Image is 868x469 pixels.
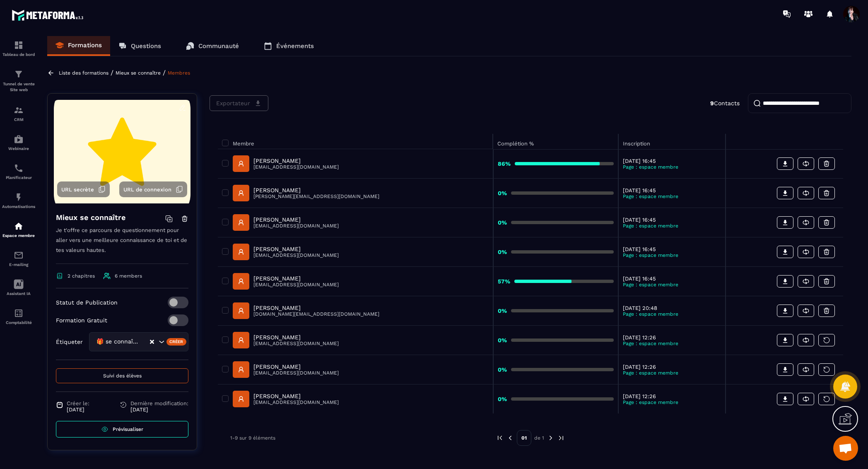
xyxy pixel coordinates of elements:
[2,320,35,325] p: Comptabilité
[68,41,102,49] p: Formations
[56,338,83,345] p: Étiqueter
[14,134,24,144] img: automations
[2,34,35,63] a: formationformationTableau de bord
[14,308,24,318] img: accountant
[67,406,89,413] p: [DATE]
[276,42,314,50] p: Événements
[623,223,721,229] p: Page : espace membre
[253,164,339,170] p: [EMAIL_ADDRESS][DOMAIN_NAME]
[233,155,339,172] a: [PERSON_NAME][EMAIL_ADDRESS][DOMAIN_NAME]
[89,332,188,351] div: Search for option
[623,393,721,399] p: [DATE] 12:26
[166,338,187,346] div: Créer
[557,434,565,442] img: next
[623,364,721,370] p: [DATE] 12:26
[253,334,339,341] p: [PERSON_NAME]
[233,361,339,378] a: [PERSON_NAME][EMAIL_ADDRESS][DOMAIN_NAME]
[113,426,143,432] span: Prévisualiser
[623,311,721,317] p: Page : espace membre
[2,52,35,57] p: Tableau de bord
[233,332,339,348] a: [PERSON_NAME][EMAIL_ADDRESS][DOMAIN_NAME]
[253,223,339,229] p: [EMAIL_ADDRESS][DOMAIN_NAME]
[498,337,507,343] strong: 0%
[623,252,721,258] p: Page : espace membre
[2,291,35,296] p: Assistant IA
[178,36,247,56] a: Communauté
[493,134,618,149] th: Complétion %
[110,36,169,56] a: Questions
[61,186,94,193] span: URL secrète
[14,192,24,202] img: automations
[115,273,142,279] span: 6 members
[54,100,190,203] img: background
[256,36,322,56] a: Événements
[2,99,35,128] a: formationformationCRM
[14,105,24,115] img: formation
[56,225,188,264] p: Je t'offre ce parcours de questionnement pour aller vers une meilleure connaissance de toi et de ...
[2,273,35,302] a: Assistant IA
[623,341,721,346] p: Page : espace membre
[623,276,721,282] p: [DATE] 16:45
[623,158,721,164] p: [DATE] 16:45
[496,434,504,442] img: prev
[2,146,35,151] p: Webinaire
[2,175,35,180] p: Planificateur
[111,69,113,77] span: /
[623,193,721,199] p: Page : espace membre
[2,157,35,186] a: schedulerschedulerPlanificateur
[2,204,35,209] p: Automatisations
[253,399,339,405] p: [EMAIL_ADDRESS][DOMAIN_NAME]
[67,400,89,406] span: Créer le:
[2,117,35,122] p: CRM
[2,128,35,157] a: automationsautomationsWebinaire
[498,249,507,255] strong: 0%
[56,368,188,383] button: Suivi des élèves
[506,434,514,442] img: prev
[2,81,35,93] p: Tunnel de vente Site web
[198,42,239,50] p: Communauté
[123,186,171,193] span: URL de connexion
[253,246,339,252] p: [PERSON_NAME]
[57,181,110,197] button: URL secrète
[131,42,161,50] p: Questions
[103,373,142,379] span: Suivi des élèves
[14,69,24,79] img: formation
[623,305,721,311] p: [DATE] 20:48
[253,187,379,193] p: [PERSON_NAME]
[498,396,507,402] strong: 0%
[233,391,339,407] a: [PERSON_NAME][EMAIL_ADDRESS][DOMAIN_NAME]
[253,363,339,370] p: [PERSON_NAME]
[2,244,35,273] a: emailemailE-mailing
[233,185,379,201] a: [PERSON_NAME][PERSON_NAME][EMAIL_ADDRESS][DOMAIN_NAME]
[253,305,379,311] p: [PERSON_NAME]
[56,421,188,438] a: Prévisualiser
[2,302,35,331] a: accountantaccountantComptabilité
[253,157,339,164] p: [PERSON_NAME]
[2,262,35,267] p: E-mailing
[2,215,35,244] a: automationsautomationsEspace membre
[168,70,190,76] a: Membres
[130,400,188,406] span: Dernière modification:
[130,406,188,413] p: [DATE]
[253,275,339,282] p: [PERSON_NAME]
[498,219,507,226] strong: 0%
[2,186,35,215] a: automationsautomationsAutomatisations
[2,233,35,238] p: Espace membre
[517,430,531,446] p: 01
[116,70,161,76] a: Mieux se connaître
[623,246,721,252] p: [DATE] 16:45
[710,100,740,106] p: Contacts
[163,69,166,77] span: /
[56,299,118,306] p: Statut de Publication
[498,190,507,196] strong: 0%
[833,436,858,461] div: Ouvrir le chat
[498,160,511,167] strong: 86%
[253,216,339,223] p: [PERSON_NAME]
[56,317,107,324] p: Formation Gratuit
[233,273,339,290] a: [PERSON_NAME][EMAIL_ADDRESS][DOMAIN_NAME]
[150,339,154,345] button: Clear Selected
[59,70,108,76] a: Liste des formations
[14,40,24,50] img: formation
